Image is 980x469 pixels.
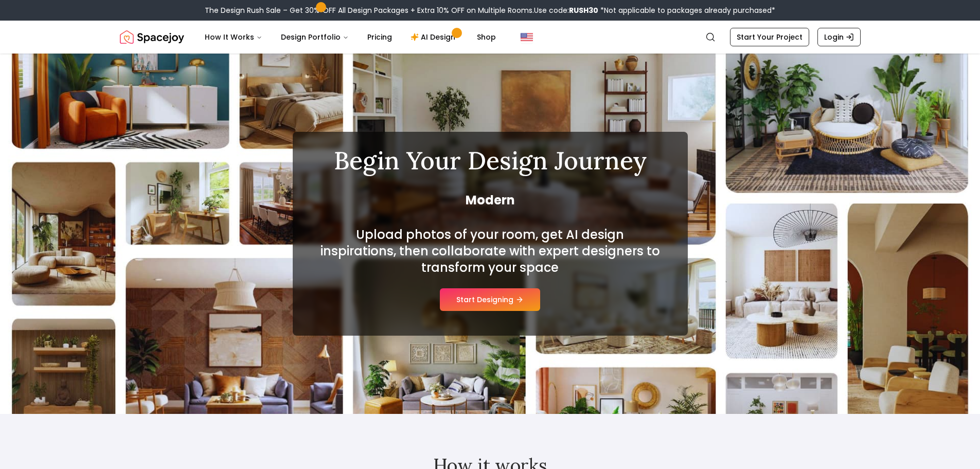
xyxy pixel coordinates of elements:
[521,31,533,43] img: United States
[120,27,184,47] img: Spacejoy Logo
[730,28,809,46] a: Start Your Project
[402,27,467,47] a: AI Design
[359,27,400,47] a: Pricing
[197,27,271,47] button: How It Works
[197,27,504,47] nav: Main
[569,5,598,15] b: RUSH30
[205,5,775,15] div: The Design Rush Sale – Get 30% OFF All Design Packages + Extra 10% OFF on Multiple Rooms.
[317,148,663,173] h1: Begin Your Design Journey
[120,21,861,54] nav: Global
[273,27,357,47] button: Design Portfolio
[817,28,861,46] a: Login
[317,227,663,276] h2: Upload photos of your room, get AI design inspirations, then collaborate with expert designers to...
[469,27,504,47] a: Shop
[317,192,663,209] span: Modern
[120,27,184,47] a: Spacejoy
[534,5,598,15] span: Use code:
[598,5,775,15] span: *Not applicable to packages already purchased*
[440,288,540,311] button: Start Designing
